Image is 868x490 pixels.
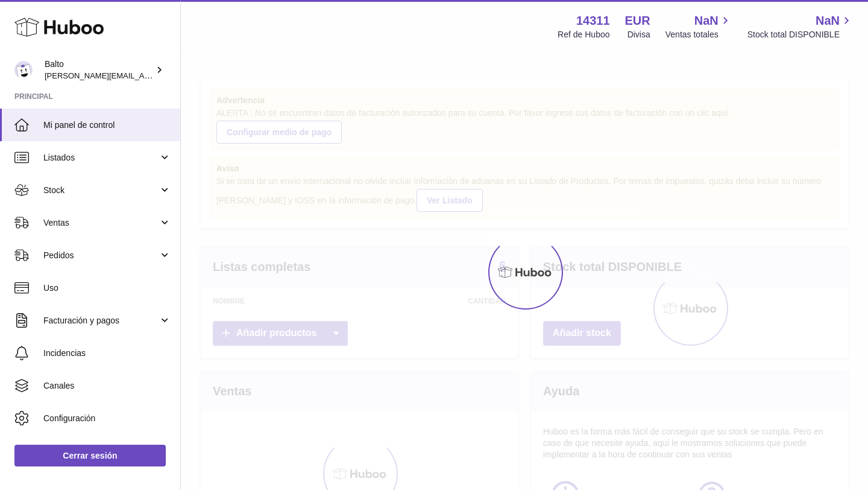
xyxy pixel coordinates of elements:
[665,13,732,40] a: NaN Ventas totales
[43,413,171,424] span: Configuración
[43,348,171,359] span: Incidencias
[576,13,610,29] strong: 14311
[14,61,33,79] img: dani@balto.fr
[558,29,609,40] div: Ref de Huboo
[43,250,159,261] span: Pedidos
[43,315,159,326] span: Facturación y pagos
[43,185,159,196] span: Stock
[694,13,719,29] span: NaN
[43,119,171,131] span: Mi panel de control
[45,59,153,81] div: Balto
[14,445,166,466] a: Cerrar sesión
[747,13,854,40] a: NaN Stock total DISPONIBLE
[816,13,840,29] span: NaN
[665,29,732,40] span: Ventas totales
[45,71,242,80] span: [PERSON_NAME][EMAIL_ADDRESS][DOMAIN_NAME]
[627,29,650,40] div: Divisa
[43,152,159,164] span: Listados
[43,282,171,294] span: Uso
[625,13,650,29] strong: EUR
[43,217,159,229] span: Ventas
[747,29,854,40] span: Stock total DISPONIBLE
[43,380,171,392] span: Canales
